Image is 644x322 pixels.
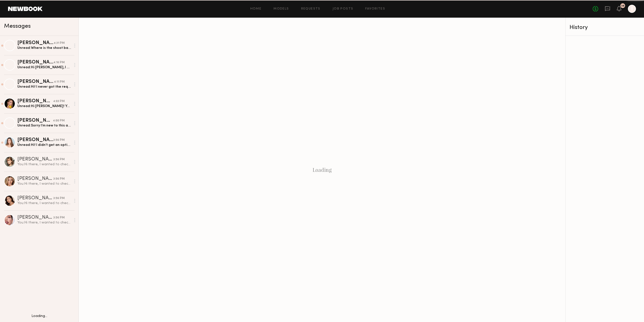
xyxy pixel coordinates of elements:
div: [PERSON_NAME] [17,157,53,162]
div: Unread: Hi! I never got the request. I am available. What’s the rate for this? [17,84,71,89]
div: 4:31 PM [54,41,65,46]
a: Job Posts [333,7,353,11]
a: Favorites [365,7,385,11]
div: 4:03 PM [53,99,65,104]
div: Unread: Hi [PERSON_NAME]! Yes I just looked and see the request. However I am currently 6 months ... [17,104,71,109]
div: 38 [621,5,624,7]
div: [PERSON_NAME] [17,138,53,143]
div: 3:56 PM [53,157,65,162]
div: [PERSON_NAME] [17,60,53,65]
div: You: Hi there, I wanted to check in and see if you got our option request for a shoot on [DATE] 1... [17,220,71,225]
div: [PERSON_NAME] [17,79,54,84]
a: Home [250,7,262,11]
a: I [628,5,636,13]
div: You: Hi there, I wanted to check in and see if you got our option request for a shoot on [DATE] 1... [17,162,71,167]
div: Unread: Where is the shoot based and what is the rate? [17,46,71,50]
div: You: Hi there, I wanted to check in and see if you got our option request for a shoot on [DATE] 1... [17,201,71,206]
div: 4:16 PM [53,60,65,65]
div: Unread: Hi! I didn’t get an option request! I am available 8/19 [17,143,71,147]
div: You: Hi there, I wanted to check in and see if you got our option request for a shoot on [DATE] 1... [17,181,71,186]
div: 3:56 PM [53,138,65,143]
div: [PERSON_NAME] [17,196,53,201]
div: 3:56 PM [53,177,65,181]
div: 3:56 PM [53,215,65,220]
div: [PERSON_NAME] [17,215,53,220]
span: Messages [4,23,31,29]
div: [PERSON_NAME] [17,118,53,123]
a: Models [273,7,289,11]
div: [PERSON_NAME] [17,176,53,181]
div: Unread: Hi [PERSON_NAME], I would be available. This is in [US_STATE] right? [17,65,71,70]
div: History [570,25,640,30]
div: Unread: Sorry I’m new to this app [17,123,71,128]
div: [PERSON_NAME] [17,99,53,104]
div: 3:56 PM [53,196,65,201]
div: 4:00 PM [53,118,65,123]
div: 4:11 PM [54,80,65,84]
a: Requests [301,7,320,11]
div: Loading [79,18,565,322]
div: [PERSON_NAME] [17,41,54,46]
